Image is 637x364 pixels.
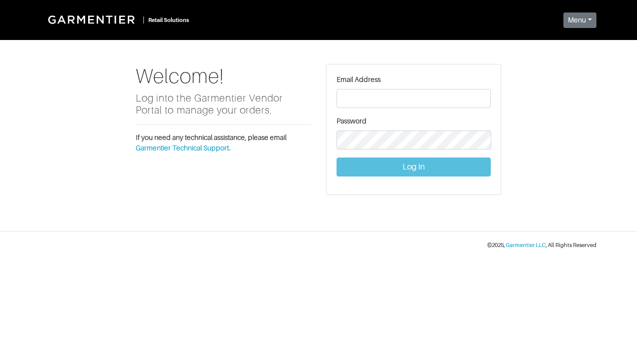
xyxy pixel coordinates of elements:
h5: Log into the Garmentier Vendor Portal to manage your orders. [136,92,311,116]
small: © 2025 , , All Rights Reserved [487,242,596,248]
p: If you need any technical assistance, please email . [136,132,311,153]
div: | [143,14,144,25]
label: Password [337,116,367,126]
img: Garmentier [43,10,143,29]
button: Log In [337,157,491,176]
a: Garmentier LLC [506,242,546,248]
small: Retail Solutions [148,17,189,23]
a: |Retail Solutions [41,8,193,31]
label: Email Address [337,74,381,85]
a: Garmentier Technical Support [136,144,229,152]
h1: Welcome! [136,64,311,88]
button: Menu [563,12,596,28]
